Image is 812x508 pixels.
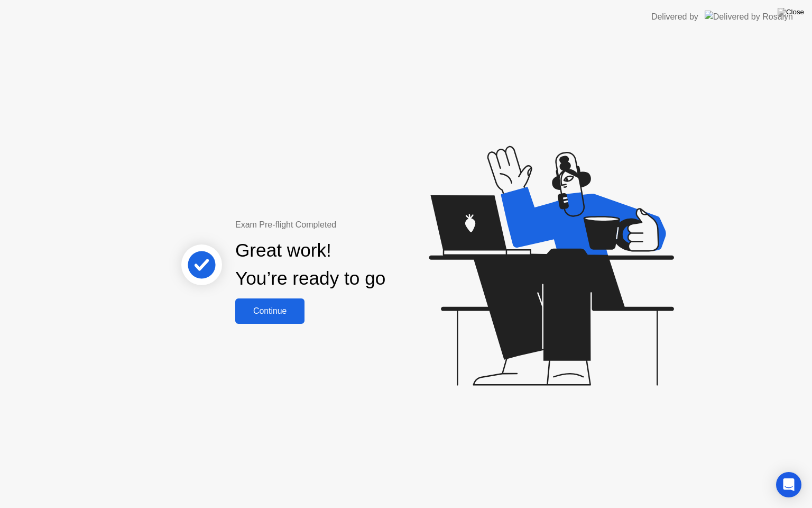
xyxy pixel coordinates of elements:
[235,237,385,293] div: Great work! You’re ready to go
[778,8,804,16] img: Close
[235,298,304,324] button: Continue
[651,11,698,23] div: Delivered by
[776,472,801,497] div: Open Intercom Messenger
[705,11,793,23] img: Delivered by Rosalyn
[238,306,301,316] div: Continue
[235,219,454,231] div: Exam Pre-flight Completed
